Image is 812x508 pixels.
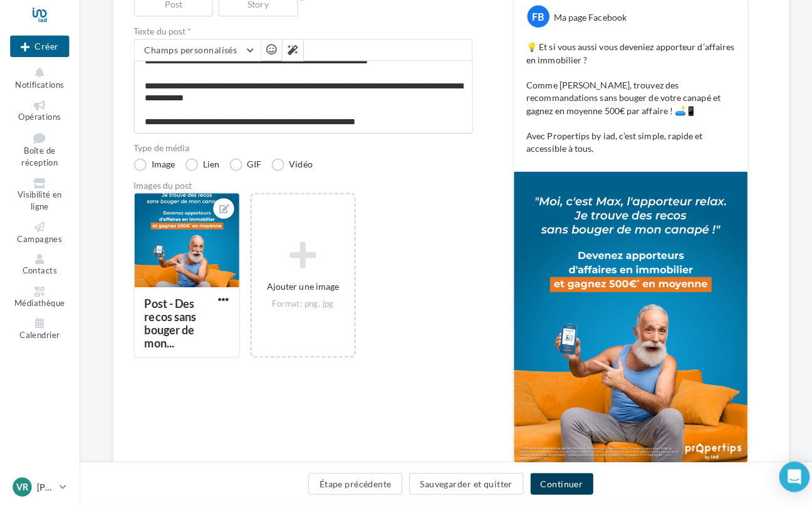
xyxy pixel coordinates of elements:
label: Image [132,166,173,179]
div: Post - Des recos sans bouger de mon... [143,302,194,356]
span: Contacts [22,272,56,282]
span: Visibilité en ligne [17,197,61,219]
span: Notifications [15,88,63,98]
a: Médiathèque [10,290,68,317]
span: Champs personnalisés [143,54,234,65]
button: Champs personnalisés [133,49,258,70]
a: Boîte de réception [10,137,68,177]
div: Nouvelle campagne [10,45,68,66]
a: Vr [PERSON_NAME] [10,479,68,502]
span: Boîte de réception [21,154,57,176]
a: Campagnes [10,226,68,253]
button: Étape précédente [304,477,397,498]
button: Notifications [10,74,68,101]
label: GIF [227,166,258,179]
a: Opérations [10,106,68,133]
span: Vr [16,484,28,497]
label: Texte du post * [132,36,467,45]
label: Vidéo [268,166,309,179]
p: 💡 Et si vous aussi vous deveniez apporteur d’affaires en immobilier ? Comme [PERSON_NAME], trouve... [520,50,726,163]
a: Contacts [10,258,68,285]
span: Calendrier [19,335,59,345]
div: Ma page Facebook [547,21,619,33]
span: Campagnes [17,240,61,250]
div: Open Intercom Messenger [769,465,799,495]
p: [PERSON_NAME] [36,484,54,497]
label: Type de média [132,152,467,161]
a: Calendrier [10,321,68,348]
div: FB [521,15,543,37]
span: Opérations [18,120,60,130]
a: Visibilité en ligne [10,183,68,221]
button: Créer [10,45,68,66]
div: Images du post [132,189,467,198]
button: Continuer [524,477,586,498]
label: Lien [183,166,217,179]
button: Sauvegarder et quitter [404,477,517,498]
span: Médiathèque [14,304,65,314]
